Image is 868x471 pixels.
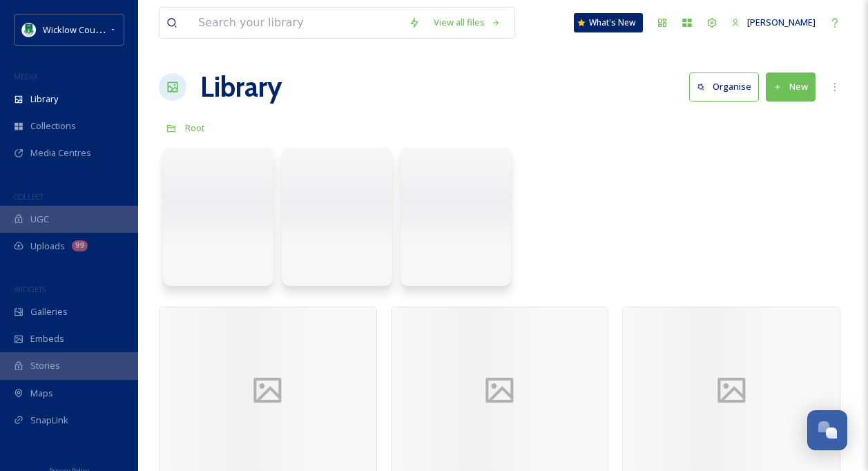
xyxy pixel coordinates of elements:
[30,387,53,400] span: Maps
[574,13,643,32] a: What's New
[14,191,44,202] span: COLLECT
[30,414,68,427] span: SnapLink
[30,305,68,318] span: Galleries
[724,9,822,36] a: [PERSON_NAME]
[30,359,60,372] span: Stories
[185,122,205,134] span: Root
[689,73,766,101] a: Organise
[807,410,847,450] button: Open Chat
[689,73,759,101] button: Organise
[30,240,65,253] span: Uploads
[30,213,49,226] span: UGC
[185,119,205,136] a: Root
[72,240,88,251] div: 99
[14,284,46,294] span: WIDGETS
[191,8,402,38] input: Search your library
[30,119,76,133] span: Collections
[14,71,38,81] span: MEDIA
[30,332,64,345] span: Embeds
[30,93,58,106] span: Library
[200,66,282,108] a: Library
[427,9,508,36] a: View all files
[30,146,91,160] span: Media Centres
[766,73,816,101] button: New
[747,16,816,28] span: [PERSON_NAME]
[43,23,140,36] span: Wicklow County Council
[22,23,36,37] img: download%20(9).png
